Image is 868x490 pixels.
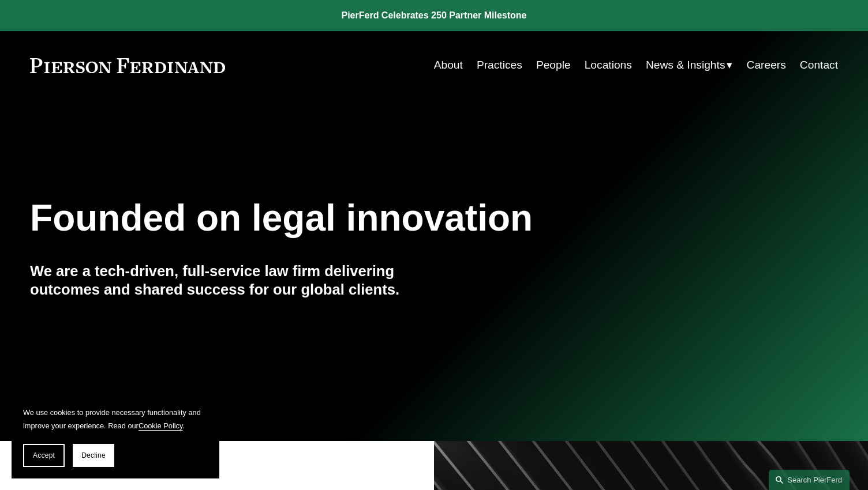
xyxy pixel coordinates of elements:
[30,197,704,239] h1: Founded on legal innovation
[800,54,838,76] a: Contact
[81,451,106,459] span: Decline
[33,451,55,459] span: Accept
[646,55,725,76] span: News & Insights
[30,262,434,299] h4: We are a tech-driven, full-service law firm delivering outcomes and shared success for our global...
[23,444,65,467] button: Accept
[23,406,208,432] p: We use cookies to provide necessary functionality and improve your experience. Read our .
[12,394,219,478] section: Cookie banner
[477,54,522,76] a: Practices
[747,54,786,76] a: Careers
[585,54,632,76] a: Locations
[646,54,733,76] a: folder dropdown
[139,421,183,430] a: Cookie Policy
[769,470,850,490] a: Search this site
[434,54,463,76] a: About
[536,54,571,76] a: People
[73,444,114,467] button: Decline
